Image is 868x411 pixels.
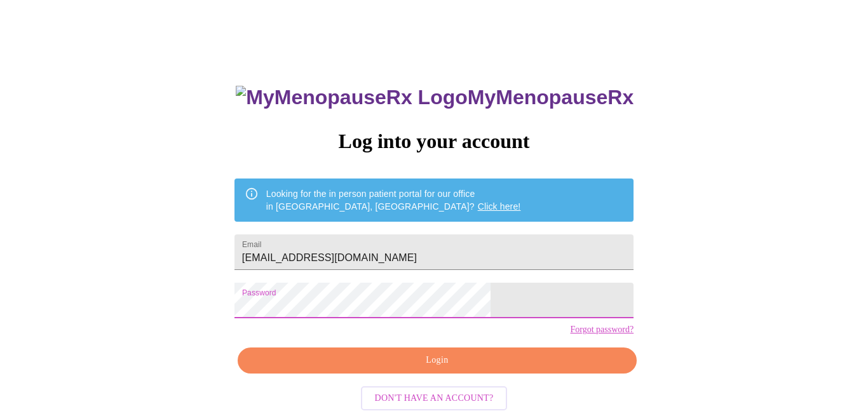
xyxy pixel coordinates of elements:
[478,201,521,212] a: Click here!
[252,353,622,368] span: Login
[234,130,634,153] h3: Log into your account
[238,347,637,374] button: Login
[375,391,494,407] span: Don't have an account?
[358,392,511,403] a: Don't have an account?
[570,325,634,335] a: Forgot password?
[361,386,508,411] button: Don't have an account?
[266,182,521,218] div: Looking for the in person patient portal for our office in [GEOGRAPHIC_DATA], [GEOGRAPHIC_DATA]?
[236,86,467,109] img: MyMenopauseRx Logo
[236,86,634,109] h3: MyMenopauseRx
